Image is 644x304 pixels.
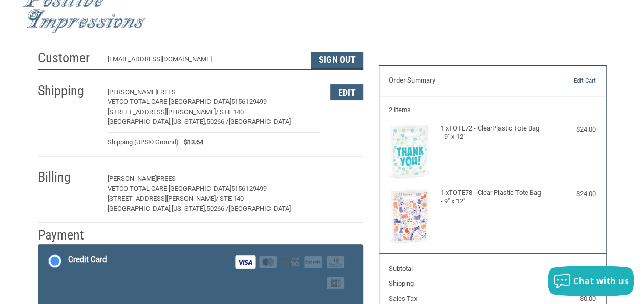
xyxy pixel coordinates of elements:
[108,137,179,147] span: Shipping (UPS® Ground)
[529,76,596,86] a: Edit Cart
[580,295,596,302] span: $0.00
[228,118,291,125] span: [GEOGRAPHIC_DATA]
[179,137,203,147] span: $13.64
[389,279,414,287] span: Shipping
[108,108,216,116] span: [STREET_ADDRESS][PERSON_NAME]
[573,275,629,287] span: Chat with us
[330,171,363,187] button: Edit
[108,185,231,192] span: VETCO TOTAL CARE [GEOGRAPHIC_DATA]
[172,118,206,125] span: [US_STATE],
[228,205,291,212] span: [GEOGRAPHIC_DATA]
[108,54,301,69] div: [EMAIL_ADDRESS][DOMAIN_NAME]
[231,185,267,192] span: 5156129499
[108,175,157,182] span: [PERSON_NAME]
[330,84,363,100] button: Edit
[231,98,267,105] span: 5156129499
[206,205,228,212] span: 50266 /
[548,266,634,296] button: Chat with us
[108,88,157,96] span: [PERSON_NAME]
[389,106,596,114] h3: 2 Items
[389,295,417,302] span: Sales Tax
[216,108,244,116] span: / STE 140
[38,82,98,99] h2: Shipping
[544,124,596,135] div: $24.00
[389,76,529,86] h3: Order Summary
[216,194,244,202] span: / STE 140
[311,52,363,69] button: Sign Out
[38,50,98,67] h2: Customer
[38,227,98,244] h2: Payment
[206,118,228,125] span: 50266 /
[172,205,206,212] span: [US_STATE],
[108,205,172,212] span: [GEOGRAPHIC_DATA],
[441,124,542,141] h4: 1 x TOTE72 - ClearPlastic Tote Bag - 9" x 12"
[157,88,176,96] span: FREES
[108,118,172,125] span: [GEOGRAPHIC_DATA],
[108,98,231,105] span: VETCO TOTAL CARE [GEOGRAPHIC_DATA]
[38,169,98,186] h2: Billing
[441,189,542,206] h4: 1 x TOTE78 - Clear Plastic Tote Bag - 9" x 12"
[544,189,596,199] div: $24.00
[108,194,216,202] span: [STREET_ADDRESS][PERSON_NAME]
[68,251,107,268] div: Credit Card
[389,265,413,272] span: Subtotal
[157,175,176,182] span: FREES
